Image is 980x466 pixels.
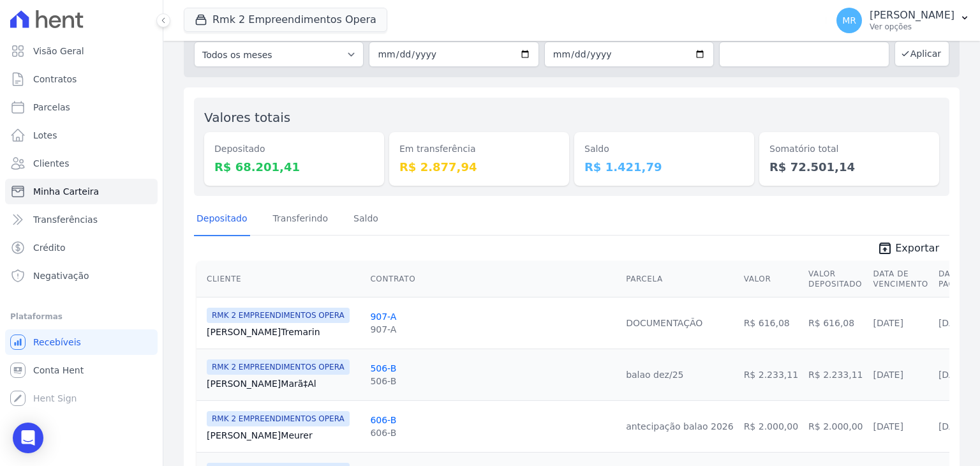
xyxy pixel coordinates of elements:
[207,326,360,338] a: [PERSON_NAME]Tremarin
[826,3,980,38] button: MR [PERSON_NAME] Ver opções
[207,308,350,323] span: RMK 2 EMPREENDIMENTOS OPERA
[370,375,396,387] div: 506-B
[5,329,158,355] a: Recebíveis
[803,261,868,297] th: Valor Depositado
[33,269,89,282] span: Negativação
[873,318,903,328] a: [DATE]
[33,101,70,114] span: Parcelas
[5,179,158,204] a: Minha Carteira
[803,400,868,452] td: R$ 2.000,00
[626,370,683,380] a: balao dez/25
[207,429,360,442] a: [PERSON_NAME]Meurer
[877,241,893,256] i: unarchive
[584,142,744,156] dt: Saldo
[184,8,387,32] button: Rmk 2 Empreendimentos Opera
[33,157,69,170] span: Clientes
[207,359,350,375] span: RMK 2 EMPREENDIMENTOS OPERA
[803,349,868,400] td: R$ 2.233,11
[370,415,396,425] a: 606-B
[10,309,152,324] div: Plataformas
[739,297,803,349] td: R$ 616,08
[214,142,374,156] dt: Depositado
[739,400,803,452] td: R$ 2.000,00
[803,297,868,349] td: R$ 616,08
[33,129,57,142] span: Lotes
[739,261,803,297] th: Valor
[867,241,949,259] a: unarchive Exportar
[5,123,158,148] a: Lotes
[868,261,933,297] th: Data de Vencimento
[769,142,929,156] dt: Somatório total
[5,66,158,92] a: Contratos
[33,241,66,254] span: Crédito
[351,203,381,236] a: Saldo
[626,318,702,328] a: DOCUMENTAÇÃO
[5,94,158,120] a: Parcelas
[204,110,290,125] label: Valores totais
[842,16,856,25] span: MR
[370,363,396,373] a: 506-B
[214,158,374,176] dd: R$ 68.201,41
[370,323,396,336] div: 907-A
[33,336,81,349] span: Recebíveis
[5,151,158,176] a: Clientes
[939,370,969,380] a: [DATE]
[194,203,250,236] a: Depositado
[873,370,903,380] a: [DATE]
[939,421,969,432] a: [DATE]
[399,158,559,176] dd: R$ 2.877,94
[621,261,738,297] th: Parcela
[370,426,396,439] div: 606-B
[870,9,954,22] p: [PERSON_NAME]
[33,213,98,226] span: Transferências
[33,45,84,57] span: Visão Geral
[769,158,929,176] dd: R$ 72.501,14
[5,263,158,289] a: Negativação
[197,261,365,297] th: Cliente
[271,203,331,236] a: Transferindo
[739,349,803,400] td: R$ 2.233,11
[5,235,158,260] a: Crédito
[33,73,77,86] span: Contratos
[873,421,903,432] a: [DATE]
[895,241,939,256] span: Exportar
[895,41,949,66] button: Aplicar
[33,185,99,198] span: Minha Carteira
[365,261,621,297] th: Contrato
[5,38,158,64] a: Visão Geral
[939,318,969,328] a: [DATE]
[399,142,559,156] dt: Em transferência
[207,411,350,426] span: RMK 2 EMPREENDIMENTOS OPERA
[33,364,84,377] span: Conta Hent
[870,22,954,32] p: Ver opções
[5,207,158,232] a: Transferências
[584,158,744,176] dd: R$ 1.421,79
[13,423,43,453] div: Open Intercom Messenger
[626,421,733,432] a: antecipação balao 2026
[207,377,360,390] a: [PERSON_NAME]Marã‡Al
[370,312,396,322] a: 907-A
[5,357,158,383] a: Conta Hent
